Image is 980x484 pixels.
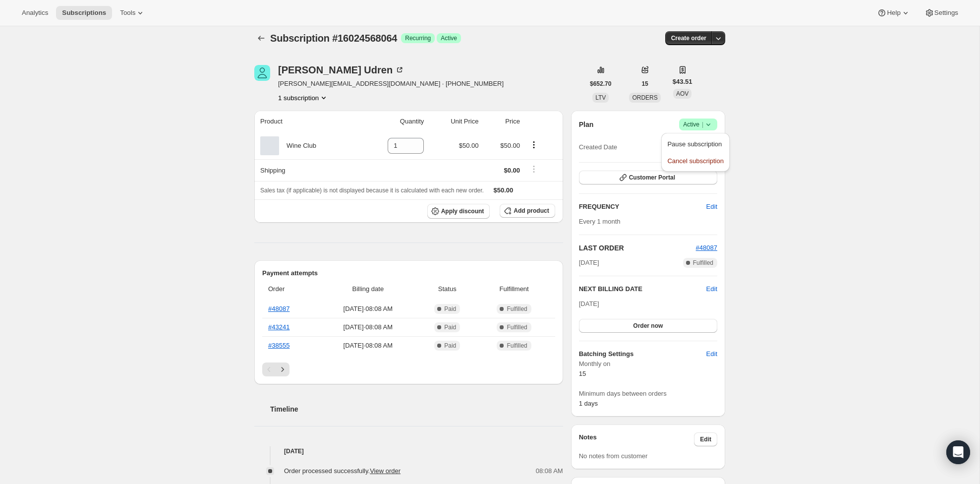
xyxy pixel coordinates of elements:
span: $50.00 [494,186,514,194]
span: Fulfillment [479,284,549,294]
button: Create order [665,31,712,45]
span: 15 [579,370,586,377]
span: [DATE] · 08:08 AM [321,322,415,332]
span: Active [441,34,457,42]
span: Created Date [579,142,617,152]
span: | [702,121,703,128]
button: Subscriptions [56,6,112,20]
button: Pause subscription [664,136,726,152]
button: Help [871,6,916,20]
button: Add product [500,204,555,218]
button: Shipping actions [526,164,542,175]
span: Tools [120,9,135,17]
span: [DATE] · 08:08 AM [321,341,415,351]
button: Product actions [526,139,542,150]
button: #48087 [696,243,717,253]
span: Edit [700,435,711,443]
span: $43.51 [673,77,692,87]
span: Recurring [405,34,431,42]
button: Edit [700,199,723,215]
h2: Plan [579,120,594,129]
button: Settings [919,6,964,20]
button: Analytics [16,6,54,20]
span: Settings [934,9,958,17]
span: Fulfilled [507,323,527,331]
span: Subscription #16024568064 [270,33,397,44]
span: #48087 [696,244,717,251]
a: View order [370,467,401,475]
h4: [DATE] [254,446,563,456]
span: Edit [706,202,717,212]
button: Product actions [278,93,329,103]
h2: FREQUENCY [579,202,706,212]
span: Active [683,120,713,129]
span: 15 [641,80,648,88]
span: Billing date [321,284,415,294]
span: Analytics [22,9,48,17]
div: Open Intercom Messenger [946,440,970,464]
h2: Timeline [270,404,563,414]
span: Fulfilled [693,259,713,267]
div: [PERSON_NAME] Udren [278,65,404,75]
button: Apply discount [427,204,490,219]
span: Sales tax (if applicable) is not displayed because it is calculated with each new order. [260,187,484,194]
span: Edit [706,349,717,359]
button: Order now [579,319,717,333]
div: Wine Club [279,141,316,151]
span: Status [421,284,473,294]
span: [DATE] [579,258,599,268]
span: Customer Portal [629,174,675,181]
span: Fulfilled [507,305,527,313]
button: Subscriptions [254,31,268,45]
span: Apply discount [441,207,484,215]
span: Minimum days between orders [579,389,717,399]
span: Paid [444,342,456,350]
a: #38555 [268,342,289,349]
span: Order processed successfully. [284,467,401,475]
button: $652.70 [584,77,617,91]
button: Customer Portal [579,171,717,184]
button: Edit [700,346,723,362]
th: Shipping [254,159,359,181]
span: Create order [671,34,706,42]
span: Order now [633,322,663,330]
span: Hannah Udren [254,65,270,81]
h2: LAST ORDER [579,243,696,253]
span: [DATE] · 08:08 AM [321,304,415,314]
button: 15 [635,77,654,91]
span: $50.00 [459,142,479,149]
nav: Pagination [262,363,555,376]
span: Paid [444,305,456,313]
a: #43241 [268,323,289,331]
span: $652.70 [590,80,611,88]
h2: Payment attempts [262,268,555,278]
th: Quantity [359,111,427,132]
span: 08:08 AM [536,466,563,476]
button: Edit [694,432,717,446]
span: Fulfilled [507,342,527,350]
a: #48087 [268,305,289,312]
span: No notes from customer [579,452,648,460]
h3: Notes [579,432,694,446]
span: $0.00 [504,167,520,174]
span: Every 1 month [579,218,621,225]
span: Add product [514,207,549,215]
th: Order [262,278,318,300]
span: Help [887,9,900,17]
span: Monthly on [579,359,717,369]
button: Edit [706,284,717,294]
h2: NEXT BILLING DATE [579,284,706,294]
span: $50.00 [500,142,520,149]
span: Subscriptions [62,9,106,17]
span: AOV [676,90,689,97]
h6: Batching Settings [579,349,706,359]
button: Cancel subscription [664,153,726,169]
button: Tools [114,6,151,20]
span: ORDERS [632,94,657,101]
button: Next [276,363,289,376]
span: [DATE] [579,300,599,307]
th: Price [482,111,523,132]
th: Product [254,111,359,132]
span: [PERSON_NAME][EMAIL_ADDRESS][DOMAIN_NAME] · [PHONE_NUMBER] [278,79,504,89]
